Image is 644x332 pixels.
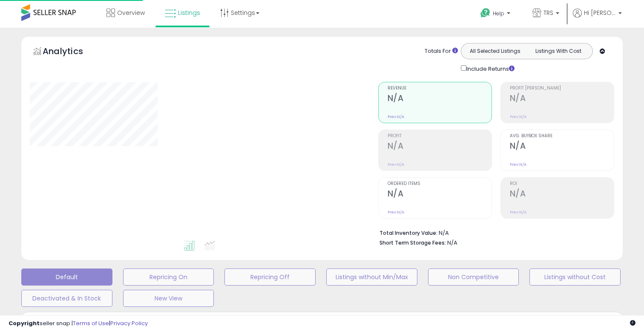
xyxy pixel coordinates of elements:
i: Get Help [480,8,491,18]
h2: N/A [510,93,614,105]
span: Profit [388,134,492,139]
span: ROI [510,182,614,186]
button: Listings without Min/Max [326,268,417,286]
span: Ordered Items [388,182,492,186]
div: seller snap | | [9,320,148,328]
small: Prev: N/A [388,114,404,119]
span: N/A [447,239,457,247]
button: Deactivated & In Stock [21,290,112,307]
h2: N/A [510,189,614,200]
span: Revenue [388,86,492,91]
h2: N/A [388,189,492,200]
small: Prev: N/A [510,114,526,119]
small: Prev: N/A [510,162,526,167]
div: Include Returns [454,64,525,73]
li: N/A [379,227,608,237]
b: Total Inventory Value: [379,229,437,237]
strong: Copyright [9,319,40,327]
span: TRS [543,9,553,17]
span: Hi [PERSON_NAME] [584,9,616,17]
h5: Analytics [43,45,100,59]
h2: N/A [510,141,614,153]
button: New View [123,290,214,307]
a: Help [474,1,519,28]
button: Non Competitive [428,268,519,286]
span: Avg. Buybox Share [510,134,614,139]
small: Prev: N/A [388,162,404,167]
h2: N/A [388,93,492,105]
span: Listings [178,9,200,17]
h2: N/A [388,141,492,153]
span: Help [493,10,504,17]
button: Repricing Off [224,268,316,286]
button: Repricing On [123,268,214,286]
div: Totals For [425,47,458,55]
small: Prev: N/A [388,210,404,215]
button: Listings without Cost [529,268,621,286]
button: Listings With Cost [526,46,590,57]
small: Prev: N/A [510,210,526,215]
span: Overview [117,9,145,17]
a: Hi [PERSON_NAME] [573,9,622,28]
span: Profit [PERSON_NAME] [510,86,614,91]
button: All Selected Listings [463,46,527,57]
b: Short Term Storage Fees: [379,239,446,246]
button: Default [21,268,112,286]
